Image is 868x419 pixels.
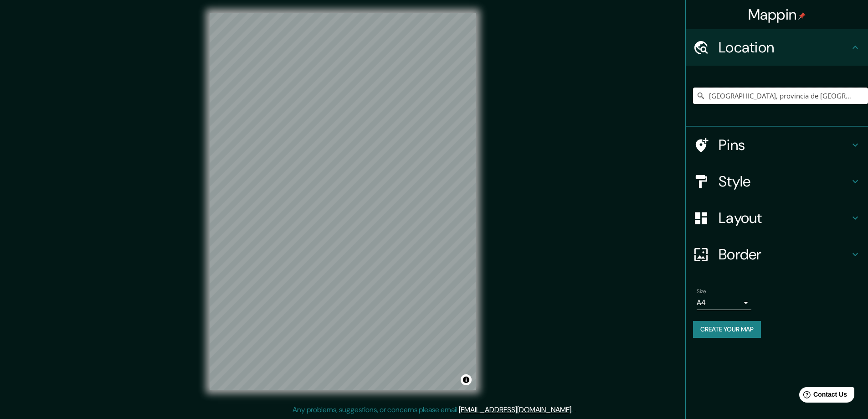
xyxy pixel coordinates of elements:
h4: Border [719,245,850,264]
div: Layout [686,200,868,236]
h4: Location [719,38,850,57]
button: Toggle attribution [461,374,472,385]
input: Pick your city or area [693,88,868,104]
a: [EMAIL_ADDRESS][DOMAIN_NAME] [459,405,571,414]
h4: Style [719,172,850,191]
div: Style [686,163,868,200]
div: . [574,404,576,415]
h4: Layout [719,209,850,227]
div: A4 [697,295,751,310]
iframe: Help widget launcher [787,383,858,409]
div: . [573,404,574,415]
h4: Mappin [748,5,806,24]
img: pin-icon.png [798,12,806,20]
h4: Pins [719,136,850,154]
div: Border [686,236,868,273]
canvas: Map [210,13,476,390]
div: Location [686,29,868,66]
button: Create your map [693,321,761,338]
label: Size [697,288,706,295]
div: Pins [686,127,868,163]
p: Any problems, suggestions, or concerns please email . [293,404,573,415]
